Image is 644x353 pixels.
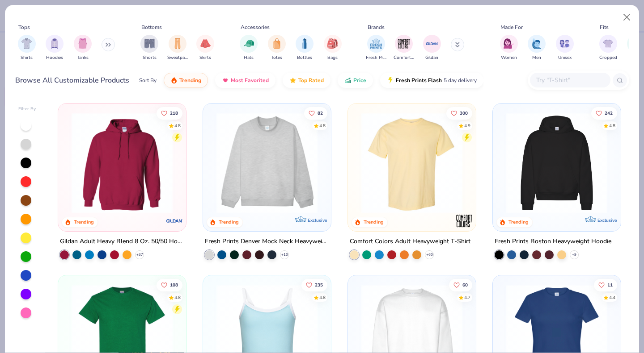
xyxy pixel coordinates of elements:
[464,122,470,129] div: 4.9
[619,9,636,26] button: Close
[46,35,64,61] div: filter for Hoodies
[200,38,211,49] img: Skirts Image
[140,35,158,61] button: filter button
[425,54,438,61] span: Gildan
[423,35,441,61] button: filter button
[240,35,258,61] div: filter for Hats
[141,23,162,31] div: Bottoms
[495,236,611,247] div: Fresh Prints Boston Heavyweight Hoodie
[338,73,373,88] button: Price
[157,278,183,291] button: Like
[165,212,183,230] img: Gildan logo
[603,38,613,49] img: Cropped Image
[423,35,441,61] div: filter for Gildan
[296,35,314,61] button: filter button
[170,111,178,115] span: 218
[268,35,286,61] button: filter button
[558,54,572,61] span: Unisex
[231,77,269,84] span: Most Favorited
[196,35,214,61] button: filter button
[281,252,288,257] span: + 10
[605,111,613,115] span: 242
[199,54,211,61] span: Skirts
[599,54,617,61] span: Cropped
[528,35,546,61] div: filter for Men
[244,54,254,61] span: Hats
[175,294,181,301] div: 4.8
[594,278,617,291] button: Like
[556,35,574,61] button: filter button
[304,107,327,119] button: Like
[74,35,92,61] div: filter for Tanks
[308,217,327,223] span: Exclusive
[532,54,541,61] span: Men
[268,35,286,61] div: filter for Totes
[387,77,394,84] img: flash.gif
[444,75,477,86] span: 5 day delivery
[319,122,326,129] div: 4.8
[289,77,297,84] img: TopRated.gif
[205,236,329,247] div: Fresh Prints Denver Mock Neck Heavyweight Sweatshirt
[18,35,36,61] div: filter for Shirts
[380,73,483,88] button: Fresh Prints Flash5 day delivery
[350,236,470,247] div: Comfort Colors Adult Heavyweight T-Shirt
[327,38,337,49] img: Bags Image
[366,35,386,61] div: filter for Fresh Prints
[21,54,33,61] span: Shirts
[143,54,157,61] span: Shorts
[212,112,322,213] img: f5d85501-0dbb-4ee4-b115-c08fa3845d83
[18,23,30,31] div: Tops
[140,35,158,61] div: filter for Shorts
[500,35,518,61] button: filter button
[425,37,439,50] img: Gildan Image
[46,35,64,61] button: filter button
[396,77,442,84] span: Fresh Prints Flash
[609,122,615,129] div: 4.8
[357,112,467,213] img: 029b8af0-80e6-406f-9fdc-fdf898547912
[318,111,323,115] span: 82
[297,54,312,61] span: Bottles
[136,252,143,257] span: + 37
[397,37,411,50] img: Comfort Colors Image
[170,282,178,287] span: 108
[455,212,473,230] img: Comfort Colors logo
[67,112,177,213] img: 01756b78-01f6-4cc6-8d8a-3c30c1a0c8ac
[50,38,59,49] img: Hoodies Image
[394,35,414,61] div: filter for Comfort Colors
[15,75,129,86] div: Browse All Customizable Products
[144,38,155,49] img: Shorts Image
[298,77,324,84] span: Top Rated
[500,23,523,31] div: Made For
[215,73,275,88] button: Most Favorited
[446,107,472,119] button: Like
[607,282,613,287] span: 11
[324,35,342,61] button: filter button
[170,77,178,84] img: trending.gif
[504,38,514,49] img: Women Image
[394,54,414,61] span: Comfort Colors
[78,38,88,49] img: Tanks Image
[597,217,616,223] span: Exclusive
[369,37,383,50] img: Fresh Prints Image
[179,77,201,84] span: Trending
[296,35,314,61] div: filter for Bottles
[300,38,309,49] img: Bottles Image
[528,35,546,61] button: filter button
[196,35,214,61] div: filter for Skirts
[394,35,414,61] button: filter button
[368,23,385,31] div: Brands
[327,54,338,61] span: Bags
[315,282,323,287] span: 235
[157,107,183,119] button: Like
[164,73,208,88] button: Trending
[167,35,188,61] button: filter button
[244,38,254,49] img: Hats Image
[77,54,89,61] span: Tanks
[609,294,615,301] div: 4.4
[599,35,617,61] button: filter button
[501,54,517,61] span: Women
[466,112,576,213] img: e55d29c3-c55d-459c-bfd9-9b1c499ab3c6
[60,236,184,247] div: Gildan Adult Heavy Blend 8 Oz. 50/50 Hooded Sweatshirt
[175,122,181,129] div: 4.8
[222,77,229,84] img: most_fav.gif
